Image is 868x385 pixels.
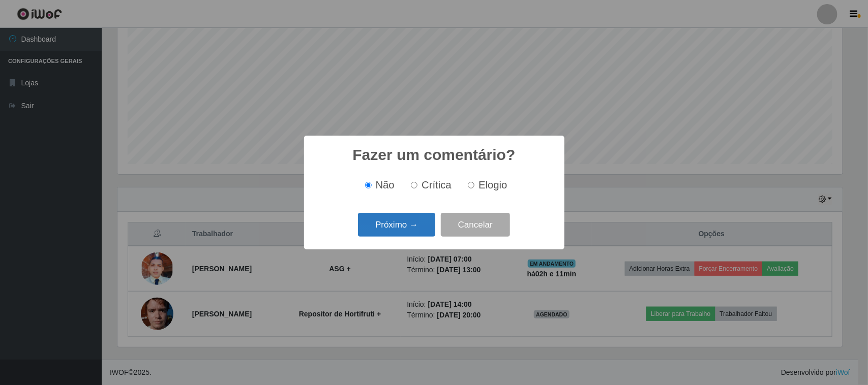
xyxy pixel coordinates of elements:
[478,179,507,190] span: Elogio
[468,182,474,188] input: Elogio
[441,213,510,237] button: Cancelar
[422,179,452,190] span: Crítica
[365,182,372,188] input: Não
[411,182,417,188] input: Crítica
[376,179,395,190] span: Não
[352,146,515,164] h2: Fazer um comentário?
[358,213,435,237] button: Próximo →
